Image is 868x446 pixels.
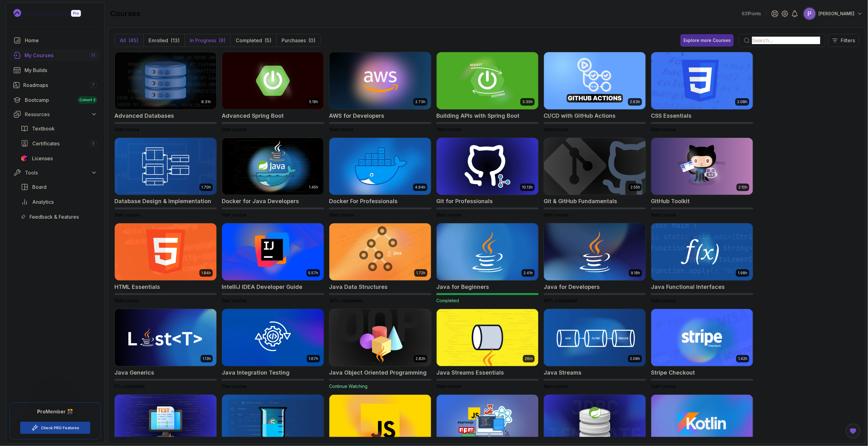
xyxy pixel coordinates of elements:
img: Advanced Spring Boot card [222,52,324,109]
img: Java Functional Interfaces card [651,223,753,280]
div: (45) [128,37,138,44]
a: licenses [17,152,101,165]
p: Completed [236,37,262,44]
img: Java Integration Testing card [222,309,324,366]
h2: Building APIs with Spring Boot [436,111,519,120]
button: All(45) [115,34,143,47]
span: 46% completed [329,298,362,303]
input: Search... [752,37,820,44]
img: GitHub Toolkit card [651,138,753,195]
p: 5.57h [308,271,318,275]
p: 631 Points [742,11,761,17]
span: Start course [114,298,139,303]
h2: IntelliJ IDEA Developer Guide [222,283,302,291]
p: 2.63h [630,99,640,104]
a: Check PRO Features [41,426,79,430]
span: Certificates [32,140,60,147]
h2: HTML Essentials [114,283,160,291]
img: user profile image [804,8,816,20]
div: Bootcamp [25,96,97,104]
button: Enrolled(13) [143,34,185,47]
img: Docker for Java Developers card [222,138,324,195]
span: Start course [222,127,247,132]
span: Start course [329,212,354,217]
p: 1.70h [201,185,211,190]
p: Filters [841,37,855,44]
button: Check PRO Features [20,421,91,434]
h2: Advanced Databases [114,111,174,120]
h2: Java Streams [544,368,581,377]
span: Start course [436,127,461,132]
h2: AWS for Developers [329,111,384,120]
img: AWS for Developers card [329,52,431,109]
img: Java Streams Essentials card [437,309,538,366]
span: 5% completed [114,384,145,389]
p: 1.98h [738,271,747,275]
p: Enrolled [149,37,168,44]
p: 4.64h [415,185,425,190]
button: user profile image[PERSON_NAME] [803,7,863,20]
p: 3.30h [522,99,533,104]
h2: Advanced Spring Boot [222,111,284,120]
p: All [120,37,126,44]
button: Resources [10,109,101,120]
img: Java Data Structures card [329,223,431,280]
span: 94% completed [544,298,577,303]
h2: Database Design & Implementation [114,197,211,206]
a: Explore more Courses [680,34,734,47]
a: home [10,34,101,47]
h2: Stripe Checkout [651,368,695,377]
span: Start course [436,384,461,389]
span: 5 [92,141,95,146]
span: Feedback & Features [29,213,79,221]
div: My Builds [24,66,97,74]
img: Advanced Databases card [115,52,216,109]
span: Start course [651,212,676,217]
img: Java Streams card [544,309,646,366]
span: Licenses [32,155,53,162]
img: Java for Beginners card [437,223,538,280]
button: Completed(5) [230,34,276,47]
h2: Git for Professionals [436,197,493,206]
p: 8.31h [201,99,211,104]
p: 9.18h [631,271,640,275]
a: board [17,181,101,193]
img: Git & GitHub Fundamentals card [544,138,646,195]
span: 13 [91,53,96,58]
span: Start course [114,212,139,217]
p: 1.13h [203,356,211,361]
div: Explore more Courses [683,37,731,43]
h2: Java Streams Essentials [436,368,504,377]
button: Open Feedback Button [846,424,861,439]
span: Completed [436,298,459,303]
a: Java Data Structures card1.72hJava Data Structures46% completed [329,223,431,304]
div: Tools [25,169,97,176]
p: 10.13h [522,185,533,190]
a: analytics [17,196,101,208]
img: CI/CD with GitHub Actions card [544,52,646,109]
img: jetbrains icon [21,155,28,162]
h2: Java Object Oriented Programming [329,368,427,377]
a: roadmaps [10,79,101,91]
div: Resources [25,111,97,118]
span: Board [32,183,47,191]
div: (0) [308,37,315,44]
h2: CSS Essentials [651,111,692,120]
p: Purchases [282,37,306,44]
p: 2.55h [630,185,640,190]
h2: Git & GitHub Fundamentals [544,197,617,206]
h2: Java Integration Testing [222,368,290,377]
span: Textbook [32,125,55,132]
a: courses [10,49,101,61]
button: Tools [10,167,101,178]
a: Java for Developers card9.18hJava for Developers94% completed [544,223,646,304]
span: Start course [222,298,247,303]
span: Cohort 3 [79,98,96,102]
img: Git for Professionals card [437,138,538,195]
div: (5) [265,37,271,44]
div: Roadmaps [23,81,97,89]
img: Java Object Oriented Programming card [329,309,431,366]
p: 26m [525,356,533,361]
p: 5.18h [309,99,318,104]
span: Start course [329,127,354,132]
